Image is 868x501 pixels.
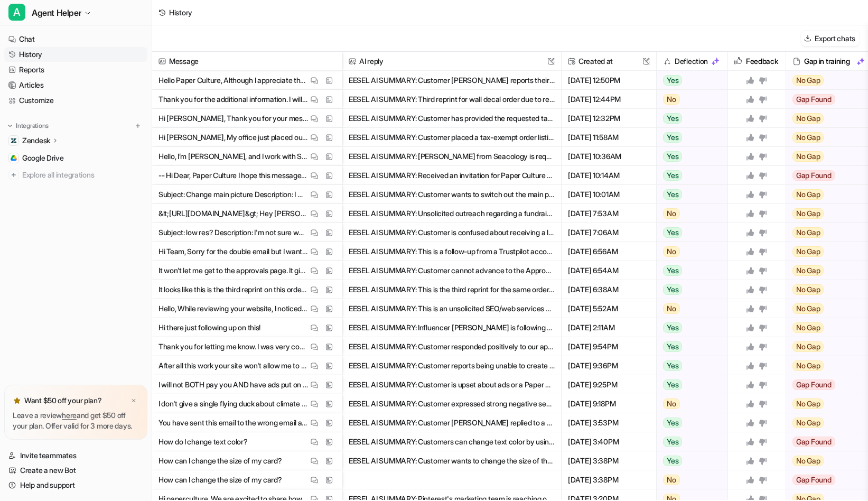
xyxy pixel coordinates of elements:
p: Subject: Change main picture Description: I would like the main photo switched out for this ine. ... [158,185,308,204]
span: [DATE] 5:52AM [566,299,652,318]
p: &lt;[URL][DOMAIN_NAME]&gt; Hey [PERSON_NAME] my name is [PERSON_NAME], I found you on pitchbook. ... [158,204,308,223]
button: EESEL AI SUMMARY: Customer placed a tax-exempt order listing [US_STATE] as the billing state for ... [349,128,555,147]
p: You have sent this email to the wrong email address. Please check with your client. [PERSON_NAME]... [158,413,308,432]
span: Agent Helper [32,5,81,20]
button: Yes [657,147,722,166]
span: Message [156,52,338,71]
p: Hello, While reviewing your website, I noticed some errors that could be impacting performance an... [158,299,308,318]
span: No Gap [792,284,824,295]
img: menu_add.svg [134,122,142,129]
span: [DATE] 2:11AM [566,318,652,337]
p: After all this work your site won't allow me to create an account instead rudely mocking me with ... [158,356,308,375]
p: I will not BOTH pay you AND have ads put on my postcard.&nbsp; How do I remove the ads? [158,375,308,394]
button: Yes [657,223,722,242]
span: Yes [663,284,682,295]
span: No [663,303,680,314]
button: EESEL AI SUMMARY: Influencer [PERSON_NAME] is following up for the third time about monetized col... [349,318,555,337]
span: Yes [663,360,682,371]
button: EESEL AI SUMMARY: Customer wants to switch out the main photo after placing the order. This type ... [349,185,555,204]
span: [DATE] 7:06AM [566,223,652,242]
span: AI reply [347,52,557,71]
span: Yes [663,265,682,276]
span: No Gap [792,398,824,409]
span: Yes [663,456,682,466]
button: No Gap [786,147,864,166]
span: Gap Found [792,475,835,485]
img: explore all integrations [8,170,19,180]
span: Yes [663,132,682,143]
button: EESEL AI SUMMARY: Received an invitation for Paper Culture to appear as a paid guest on [PERSON_N... [349,166,555,185]
button: No Gap [786,185,864,204]
span: Yes [663,113,682,124]
button: Gap Found [786,166,864,185]
button: EESEL AI SUMMARY: Customer expressed strong negative sentiment toward Paper Culture's environment... [349,394,555,413]
p: Hello, I’m [PERSON_NAME], and I work with Seacology, a Berkeley-based nonprofit dedicated to prot... [158,147,308,166]
button: EESEL AI SUMMARY: This is an unsolicited SEO/web services outreach email offering a report and qu... [349,299,555,318]
a: Create a new Bot [4,463,147,478]
button: Yes [657,71,722,90]
span: [DATE] 12:50PM [566,71,652,90]
span: No Gap [792,303,824,314]
button: No Gap [786,356,864,375]
p: How can I change the size of my card? [158,451,282,470]
button: EESEL AI SUMMARY: Customer reports being unable to create an account, encountering a red error me... [349,356,555,375]
p: Thank you for letting me know. I was very confused about that wedding order that I did not place,... [158,337,308,356]
p: Integrations [16,122,49,130]
a: here [62,411,77,420]
button: No Gap [786,223,864,242]
span: No Gap [792,418,824,428]
img: x [130,397,137,404]
button: EESEL AI SUMMARY: Unsolicited outreach regarding a fundraising opportunity for a $3.4B developmen... [349,204,555,223]
button: Gap Found [786,432,864,451]
span: No [663,398,680,409]
p: How do I change text color? [158,432,247,451]
span: [DATE] 3:40PM [566,432,652,451]
div: History [169,7,192,18]
button: Integrations [4,120,52,131]
p: Hi there just following up on this! [158,318,260,337]
span: [DATE] 12:32PM [566,109,652,128]
span: A [8,4,25,21]
span: Yes [663,227,682,238]
button: Yes [657,166,722,185]
h2: Feedback [746,52,778,71]
button: EESEL AI SUMMARY: Customer [PERSON_NAME] replied to a Paper Culture wedding order check-in email ... [349,413,555,432]
button: Yes [657,432,722,451]
button: Yes [657,318,722,337]
button: EESEL AI SUMMARY: Customer is upset about ads or a Paper Culture logo appearing on their postcard... [349,375,555,394]
button: No Gap [786,204,864,223]
span: [DATE] 10:14AM [566,166,652,185]
span: [DATE] 3:38PM [566,451,652,470]
span: Created at [566,52,652,71]
span: No Gap [792,456,824,466]
p: Want $50 off your plan? [24,395,102,406]
span: [DATE] 3:53PM [566,413,652,432]
button: EESEL AI SUMMARY: This is the third reprint for the same order. The Resource Team is requesting a... [349,280,555,299]
button: No Gap [786,109,864,128]
button: No Gap [786,394,864,413]
a: Articles [4,78,147,92]
span: Gap Found [792,437,835,447]
span: [DATE] 10:36AM [566,147,652,166]
a: Customize [4,93,147,108]
a: Help and support [4,478,147,493]
div: Gap in training [790,52,867,71]
span: [DATE] 10:01AM [566,185,652,204]
p: I don't give a single flying duck about climate because I am not interested in paying more for an... [158,394,308,413]
p: Hi [PERSON_NAME], My office just placed our order, and they listed [US_STATE] as the state for ou... [158,128,308,147]
button: Yes [657,375,722,394]
span: No Gap [792,113,824,124]
p: It looks like this is the third reprint on this order. Just reaching out to see if you’ve receive... [158,280,308,299]
p: Leave a review and get $50 off your plan. Offer valid for 3 more days. [13,410,139,431]
img: star [13,396,21,405]
a: Chat [4,32,147,47]
span: Gap Found [792,94,835,105]
button: EESEL AI SUMMARY: Third reprint for wall decal order due to recurring adhesive issues—customer co... [349,90,555,109]
button: Gap Found [786,375,864,394]
img: Zendesk [11,137,17,144]
span: Explore all integrations [22,166,143,183]
span: No Gap [792,265,824,276]
span: Yes [663,379,682,390]
button: No Gap [786,128,864,147]
p: Hi Team, Sorry for the double email but I wanted to make sure we didn't get lost in the shuffle. ... [158,242,308,261]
